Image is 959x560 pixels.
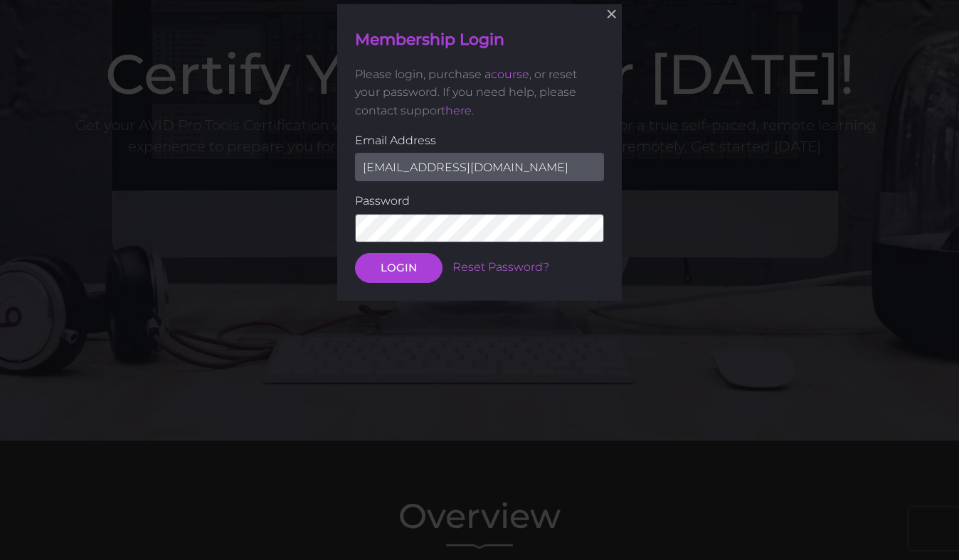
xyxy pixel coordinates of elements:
a: Reset Password? [452,260,549,274]
p: Please login, purchase a , or reset your password. If you need help, please contact support . [355,65,604,119]
a: here [445,104,472,117]
button: LOGIN [355,252,443,282]
label: Password [355,192,604,210]
h4: Membership Login [355,29,604,51]
a: course [491,67,529,80]
label: Email Address [355,131,604,149]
